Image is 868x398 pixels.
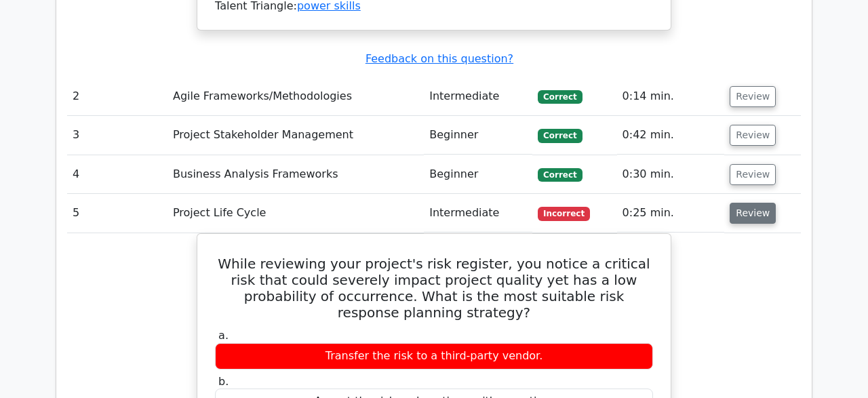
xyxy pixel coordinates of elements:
td: 0:30 min. [617,155,725,194]
a: Feedback on this question? [366,52,513,65]
td: Agile Frameworks/Methodologies [167,77,424,116]
button: Review [730,203,776,224]
td: Project Life Cycle [167,194,424,233]
span: b. [218,375,229,388]
td: Beginner [424,155,532,194]
td: 0:42 min. [617,116,725,155]
td: 0:14 min. [617,77,725,116]
td: Business Analysis Frameworks [167,155,424,194]
td: 4 [67,155,167,194]
td: Intermediate [424,194,532,233]
span: Incorrect [538,207,590,220]
span: Correct [538,168,582,182]
span: Correct [538,90,582,104]
button: Review [730,86,776,107]
td: 5 [67,194,167,233]
td: Project Stakeholder Management [167,116,424,155]
span: a. [218,329,229,342]
span: Correct [538,129,582,142]
td: 2 [67,77,167,116]
td: Intermediate [424,77,532,116]
button: Review [730,164,776,185]
button: Review [730,125,776,146]
td: 0:25 min. [617,194,725,233]
div: Transfer the risk to a third-party vendor. [215,343,653,370]
td: 3 [67,116,167,155]
h5: While reviewing your project's risk register, you notice a critical risk that could severely impa... [214,256,654,321]
td: Beginner [424,116,532,155]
